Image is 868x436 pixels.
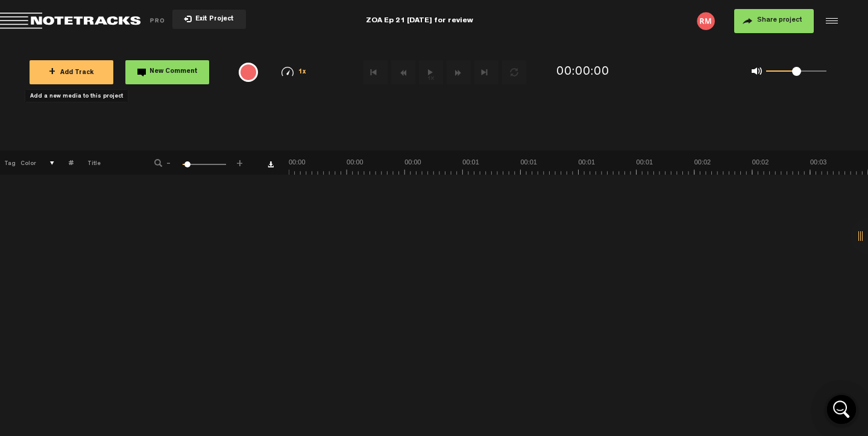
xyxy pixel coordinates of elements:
[30,60,113,84] button: +Add Track
[125,60,209,84] button: New Comment
[192,16,234,23] span: Exit Project
[363,60,388,84] button: Go to beginning
[827,395,856,424] div: Open Intercom Messenger
[391,60,415,84] button: Rewind
[298,69,307,76] span: 1x
[267,67,321,77] div: 1x
[734,9,814,33] button: Share project
[55,151,74,175] th: #
[49,70,94,76] span: Add Track
[30,93,123,99] span: Add a new media to this project
[502,60,526,84] button: Loop
[235,158,245,165] span: +
[447,60,471,84] button: Fast Forward
[239,63,258,82] div: {{ tooltip_message }}
[74,151,138,175] th: Title
[164,158,174,165] span: -
[556,64,609,81] div: 00:00:00
[474,60,498,84] button: Go to end
[172,10,246,29] button: Exit Project
[149,69,198,75] span: New Comment
[49,67,55,77] span: +
[281,67,294,76] img: speedometer.svg
[268,161,274,167] a: Download comments
[697,12,715,30] img: letters
[757,17,802,24] span: Share project
[18,151,36,175] th: Color
[419,60,443,84] button: 1x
